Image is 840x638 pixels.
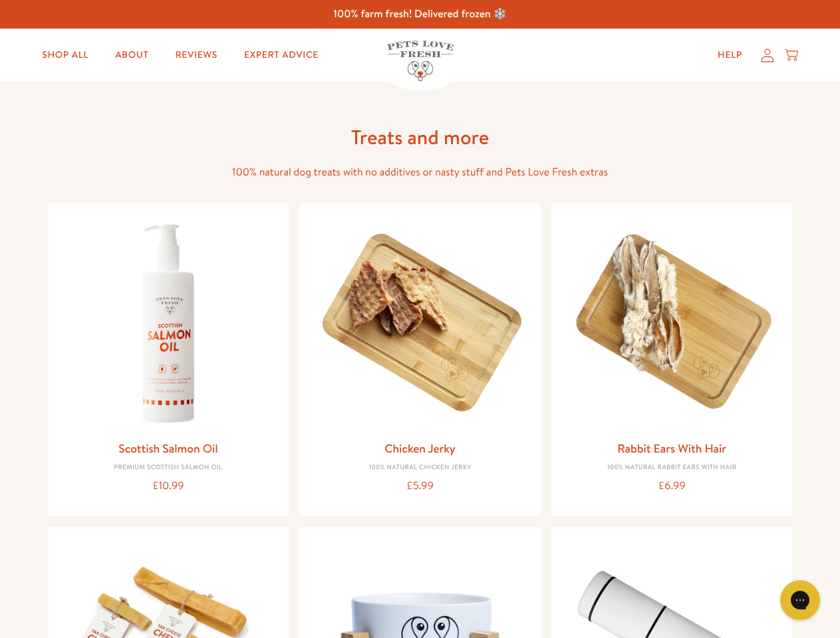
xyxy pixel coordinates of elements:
a: Rabbit Ears With Hair [617,440,726,457]
div: £5.99 [310,477,530,495]
iframe: Gorgias live chat messenger [773,576,827,625]
h1: Treats and more [208,124,633,150]
a: Shop All [31,42,99,68]
a: Chicken Jerky [384,440,456,457]
img: Pets Love Fresh [387,41,454,81]
img: Chicken Jerky [310,213,530,433]
div: £6.99 [562,477,782,495]
a: Reviews [164,42,227,68]
div: Premium Scottish Salmon Oil [59,464,279,472]
div: £10.99 [59,477,279,495]
div: 100% Natural Chicken Jerky [310,464,530,472]
a: About [104,42,159,68]
img: Scottish Salmon Oil [59,213,279,433]
a: Help [707,42,753,68]
img: Rabbit Ears With Hair [562,213,782,433]
a: Scottish Salmon Oil [118,440,217,457]
span: 100% natural dog treats with no additives or nasty stuff and Pets Love Fresh extras [232,165,608,179]
a: Expert Advice [233,42,329,68]
div: 100% Natural Rabbit Ears with hair [562,464,782,472]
